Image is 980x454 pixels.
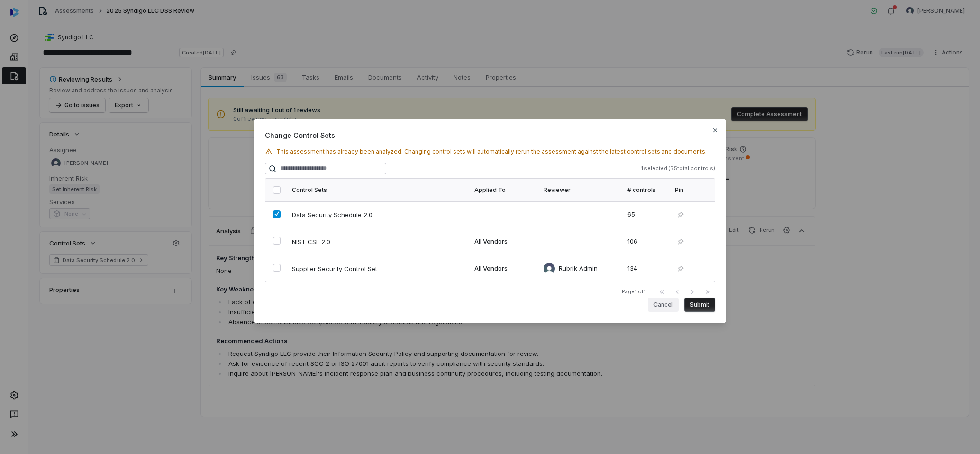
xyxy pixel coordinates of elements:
td: 106 [622,228,669,255]
span: NIST CSF 2.0 [292,237,444,246]
span: 1 selected [641,165,667,172]
span: This assessment has already been analyzed. Changing control sets will automatically rerun the ass... [276,148,707,155]
span: - [474,210,477,218]
div: Page 1 of 1 [622,288,647,295]
div: Pin [675,186,707,194]
span: Data Security Schedule 2.0 [292,210,444,219]
span: All Vendors [474,264,508,272]
img: Rubrik Admin avatar [544,263,555,274]
span: - [544,237,546,245]
span: Rubrik Admin [559,264,598,273]
span: Supplier Security Control Set [292,264,444,273]
td: 134 [622,255,669,282]
span: ( 65 total controls) [668,165,715,172]
button: Cancel [648,298,679,312]
div: # controls [627,186,663,194]
td: 65 [622,201,669,228]
div: Control Sets [292,186,463,194]
div: Reviewer [544,186,616,194]
span: - [544,210,546,218]
div: Applied To [474,186,533,194]
span: All Vendors [474,237,508,245]
span: Change Control Sets [265,130,715,140]
button: Submit [684,298,715,312]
